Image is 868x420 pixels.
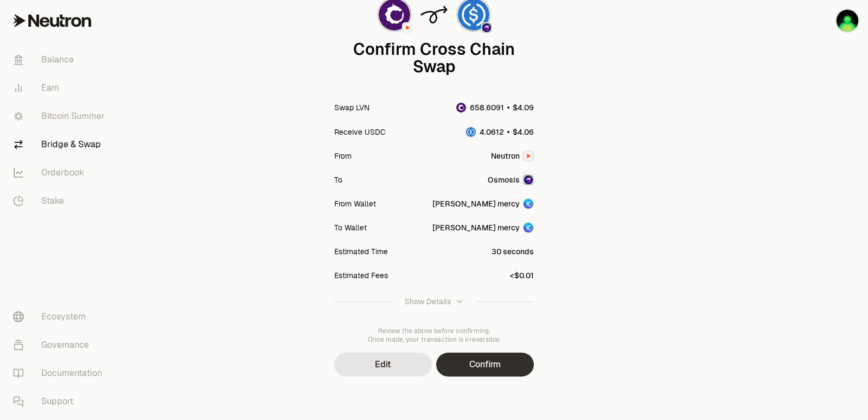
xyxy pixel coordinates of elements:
a: Governance [4,331,117,359]
div: Show Details [405,296,451,307]
button: [PERSON_NAME] mercyAccount Image [432,222,534,233]
img: Osmosis Logo [524,175,533,184]
a: Balance [4,46,117,74]
div: To [334,174,342,185]
div: <$0.01 [510,270,534,281]
div: 30 seconds [492,246,534,257]
span: Osmosis [488,174,520,185]
img: LVN Logo [456,103,466,112]
div: [PERSON_NAME] mercy [432,222,520,233]
img: Neutron Logo [524,152,533,160]
div: [PERSON_NAME] mercy [432,198,520,209]
a: Stake [4,187,117,215]
div: Estimated Time [334,246,388,257]
button: Edit [334,353,432,377]
img: Osmosis Logo [482,23,491,32]
a: Bridge & Swap [4,130,117,159]
img: USDC Logo [466,127,476,137]
div: To Wallet [334,222,367,233]
img: Account Image [524,199,533,209]
a: Documentation [4,359,117,387]
a: Support [4,387,117,416]
div: Receive USDC [334,127,386,137]
img: sandy mercy [837,10,858,32]
a: Earn [4,74,117,102]
img: Account Image [524,223,533,233]
div: Estimated Fees [334,270,388,281]
div: Confirm Cross Chain Swap [334,41,534,76]
div: Swap LVN [334,102,369,113]
button: [PERSON_NAME] mercyAccount Image [432,198,534,209]
span: Neutron [491,151,520,161]
div: From [334,151,352,161]
a: Orderbook [4,159,117,187]
div: Review the above before confirming. Once made, your transaction is irreversible. [334,327,534,344]
a: Bitcoin Summer [4,102,117,130]
button: Confirm [436,353,534,377]
img: Neutron Logo [403,23,412,32]
div: From Wallet [334,198,376,209]
button: Show Details [334,287,534,316]
a: Ecosystem [4,303,117,331]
